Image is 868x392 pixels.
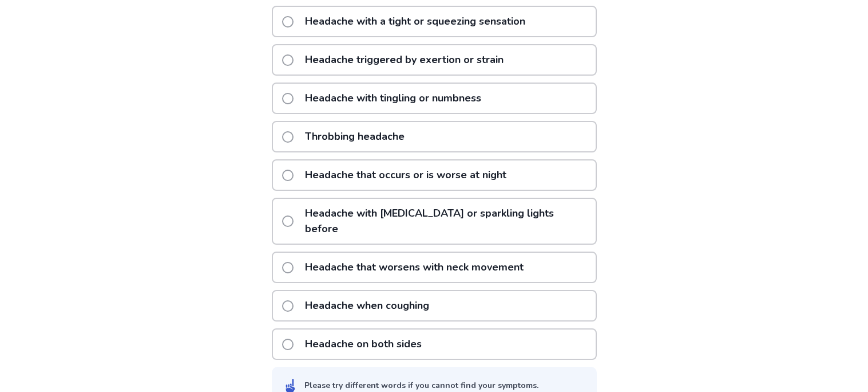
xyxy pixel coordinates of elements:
p: Headache triggered by exertion or strain [298,45,510,75]
p: Throbbing headache [298,122,411,151]
p: Headache with a tight or squeezing sensation [298,7,532,36]
div: Please try different words if you cannot find your symptoms. [304,379,538,391]
p: Headache when coughing [298,291,436,320]
p: Headache with tingling or numbness [298,84,488,113]
p: Headache on both sides [298,330,429,359]
p: Headache that occurs or is worse at night [298,160,513,190]
p: Headache with [MEDICAL_DATA] or sparkling lights before [298,199,596,244]
p: Headache that worsens with neck movement [298,253,530,282]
